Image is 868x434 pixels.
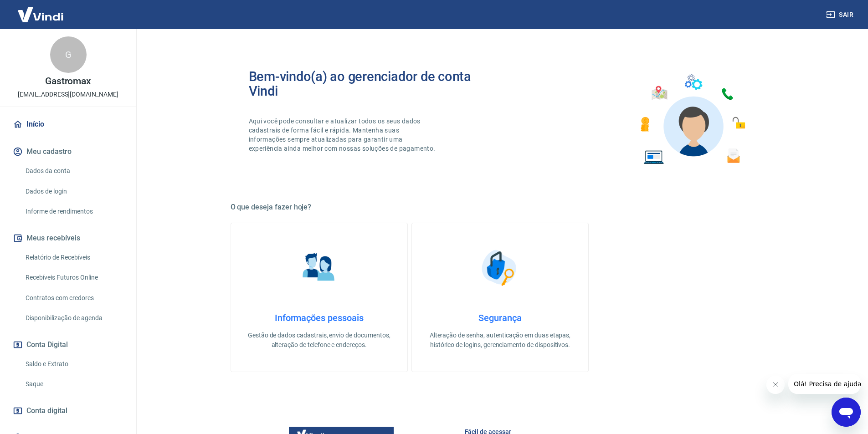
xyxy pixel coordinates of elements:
a: Conta digital [11,401,125,421]
a: Disponibilização de agenda [22,309,125,327]
a: Saque [22,375,125,393]
p: Gastromax [45,77,92,86]
a: Informações pessoaisInformações pessoaisGestão de dados cadastrais, envio de documentos, alteraçã... [231,223,408,372]
img: Segurança [477,245,523,291]
iframe: Mensagem da empresa [788,374,861,394]
a: Contratos com credores [22,289,125,307]
a: Dados de login [22,182,125,201]
a: Relatório de Recebíveis [22,248,125,267]
button: Meus recebíveis [11,228,125,248]
a: SegurançaSegurançaAlteração de senha, autenticação em duas etapas, histórico de logins, gerenciam... [411,223,589,372]
a: Dados da conta [22,162,125,180]
p: [EMAIL_ADDRESS][DOMAIN_NAME] [18,90,118,99]
img: Imagem de um avatar masculino com diversos icones exemplificando as funcionalidades do gerenciado... [632,69,752,170]
a: Informe de rendimentos [22,202,125,221]
iframe: Botão para abrir a janela de mensagens [832,398,861,427]
div: G [50,36,87,73]
span: Conta digital [26,404,67,417]
span: Olá! Precisa de ajuda? [5,6,77,14]
a: Início [11,114,125,134]
p: Gestão de dados cadastrais, envio de documentos, alteração de telefone e endereços. [246,331,393,350]
h5: O que deseja fazer hoje? [231,203,770,212]
img: Vindi [11,0,70,28]
img: Informações pessoais [296,245,342,291]
h2: Bem-vindo(a) ao gerenciador de conta Vindi [249,69,500,98]
p: Alteração de senha, autenticação em duas etapas, histórico de logins, gerenciamento de dispositivos. [426,331,574,350]
button: Sair [824,6,857,23]
p: Aqui você pode consultar e atualizar todos os seus dados cadastrais de forma fácil e rápida. Mant... [249,117,437,153]
a: Recebíveis Futuros Online [22,268,125,287]
h4: Segurança [426,312,574,323]
button: Conta Digital [11,335,125,355]
a: Saldo e Extrato [22,355,125,373]
iframe: Fechar mensagem [766,376,785,394]
h4: Informações pessoais [246,312,393,323]
button: Meu cadastro [11,142,125,162]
